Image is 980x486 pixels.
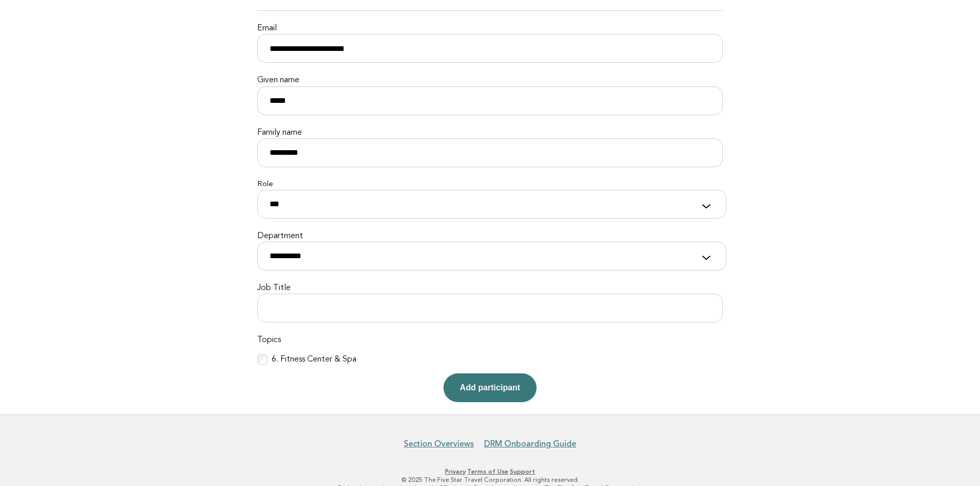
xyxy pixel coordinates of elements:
p: © 2025 The Five Star Travel Corporation. All rights reserved. [175,476,805,484]
a: Section Overviews [404,439,474,449]
a: DRM Onboarding Guide [484,439,576,449]
label: Job Title [257,283,723,294]
label: Topics [257,335,723,346]
a: Support [510,468,535,475]
label: Given name [257,75,723,86]
label: Family name [257,128,723,138]
label: Email [257,23,723,34]
a: Privacy [445,468,466,475]
p: · · [175,467,805,476]
label: 6. Fitness Center & Spa [272,354,357,365]
label: Department [257,231,723,242]
label: Role [257,179,723,190]
button: Add participant [443,373,537,402]
a: Terms of Use [467,468,508,475]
